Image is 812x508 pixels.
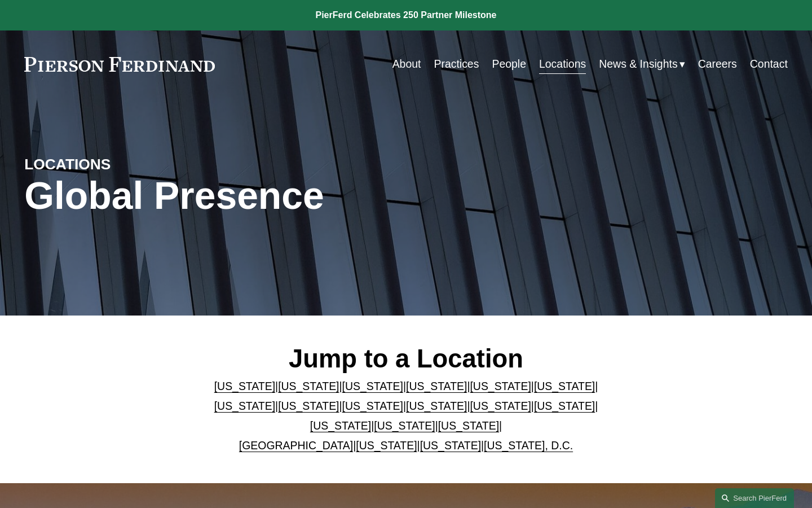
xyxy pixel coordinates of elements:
h4: LOCATIONS [24,155,215,174]
a: folder dropdown [599,53,685,75]
a: [US_STATE] [214,380,275,392]
a: [US_STATE] [534,400,595,412]
a: Contact [750,53,788,75]
a: [US_STATE] [470,380,531,392]
a: [US_STATE] [438,419,499,432]
a: [US_STATE] [342,400,403,412]
a: [US_STATE] [278,380,339,392]
span: News & Insights [599,54,677,74]
a: [US_STATE] [214,400,275,412]
a: [US_STATE] [356,439,417,452]
p: | | | | | | | | | | | | | | | | | | [183,376,629,456]
a: [US_STATE] [420,439,481,452]
a: [US_STATE] [374,419,435,432]
a: [US_STATE] [406,380,467,392]
a: Locations [539,53,586,75]
a: About [392,53,421,75]
a: [US_STATE] [342,380,403,392]
a: Practices [434,53,479,75]
h1: Global Presence [24,174,533,218]
a: [GEOGRAPHIC_DATA] [239,439,353,452]
a: [US_STATE] [406,400,467,412]
a: [US_STATE] [534,380,595,392]
h2: Jump to a Location [183,344,629,375]
a: [US_STATE] [278,400,339,412]
a: People [492,53,526,75]
a: [US_STATE], D.C. [484,439,573,452]
a: [US_STATE] [310,419,371,432]
a: [US_STATE] [470,400,531,412]
a: Careers [698,53,737,75]
a: Search this site [715,488,794,508]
